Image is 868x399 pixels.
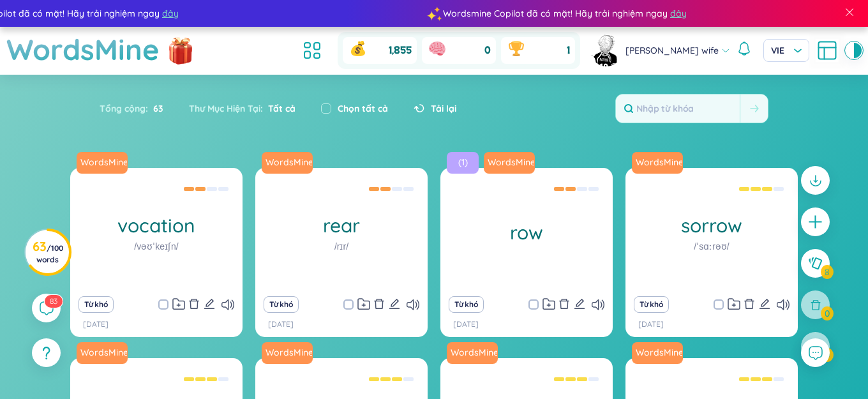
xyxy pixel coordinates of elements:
[632,152,688,174] a: WordsMine
[334,239,348,253] h1: /rɪr/
[807,214,823,230] span: plus
[590,34,625,66] a: avatar
[453,319,479,331] p: [DATE]
[389,296,400,313] button: edit
[631,156,684,169] a: WordsMine
[255,214,428,236] h1: rear
[447,342,503,364] a: WordsMine
[759,296,770,313] button: edit
[484,152,540,174] a: WordsMine
[204,296,215,313] button: edit
[632,342,688,364] a: WordsMine
[188,298,200,310] span: delete
[148,102,163,116] span: 63
[694,239,729,253] h1: /ˈsɑːrəʊ/
[445,156,480,169] a: (1)
[262,152,318,174] a: WordsMine
[77,152,133,174] a: WordsMine
[70,214,243,236] h1: vocation
[260,156,314,169] a: WordsMine
[616,94,740,123] input: Nhập từ khóa
[54,296,57,306] span: 3
[574,296,585,313] button: edit
[33,241,63,264] h3: 63
[631,346,684,359] a: WordsMine
[83,319,108,331] p: [DATE]
[449,296,484,313] button: Từ khó
[389,43,412,57] span: 1,855
[431,102,456,116] span: Tải lại
[445,346,499,359] a: WordsMine
[744,298,755,310] span: delete
[670,6,686,20] span: đây
[744,296,755,313] button: delete
[75,346,129,359] a: WordsMine
[50,296,54,306] span: 8
[262,342,318,364] a: WordsMine
[389,298,400,310] span: edit
[590,34,622,66] img: avatar
[558,298,570,310] span: delete
[638,319,664,331] p: [DATE]
[268,319,294,331] p: [DATE]
[260,346,314,359] a: WordsMine
[263,103,296,114] span: Tất cả
[447,152,484,174] a: (1)
[373,298,385,310] span: delete
[567,43,570,57] span: 1
[483,156,536,169] a: WordsMine
[440,221,613,243] h1: row
[45,295,63,308] sup: 83
[625,214,798,236] h1: sorrow
[264,296,299,313] button: Từ khó
[176,95,308,122] div: Thư Mục Hiện Tại :
[759,298,770,310] span: edit
[574,298,585,310] span: edit
[188,296,200,313] button: delete
[204,298,215,310] span: edit
[100,95,176,122] div: Tổng cộng :
[77,342,133,364] a: WordsMine
[373,296,385,313] button: delete
[134,239,178,253] h1: /vəʊˈkeɪʃn/
[634,296,669,313] button: Từ khó
[6,27,160,72] a: WordsMine
[484,43,491,57] span: 0
[625,43,719,57] span: [PERSON_NAME] wife
[168,31,193,69] img: flashSalesIcon.a7f4f837.png
[338,102,388,116] label: Chọn tất cả
[161,6,178,20] span: đây
[771,44,802,57] span: VIE
[36,243,63,264] span: / 100 words
[79,296,114,313] button: Từ khó
[558,296,570,313] button: delete
[75,156,129,169] a: WordsMine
